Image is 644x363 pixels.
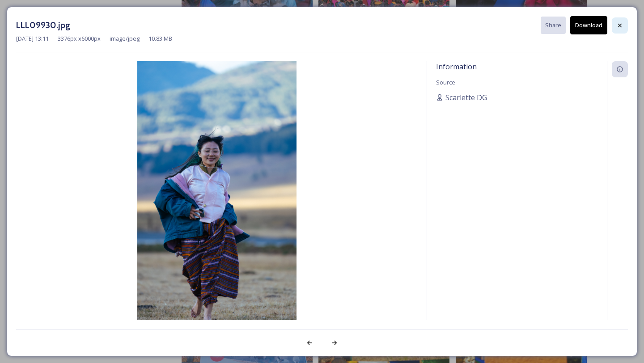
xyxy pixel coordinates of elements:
[436,62,477,72] span: Information
[110,34,140,43] span: image/jpeg
[16,61,418,344] img: LLL09930.jpg
[445,92,487,103] span: Scarlette DG
[16,34,49,43] span: [DATE] 13:11
[148,34,172,43] span: 10.83 MB
[58,34,101,43] span: 3376 px x 6000 px
[436,78,455,86] span: Source
[570,16,607,34] button: Download
[16,19,70,32] h3: LLL09930.jpg
[541,17,566,34] button: Share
